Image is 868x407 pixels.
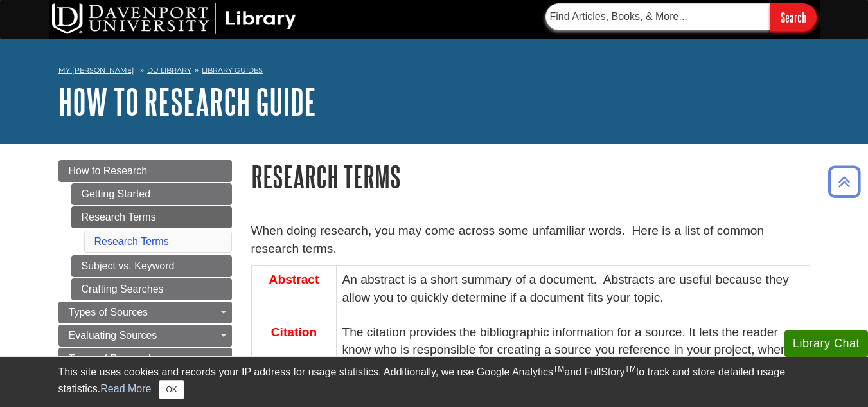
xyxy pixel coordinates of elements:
[52,3,296,34] img: DU Library
[251,160,810,193] h1: Research Terms
[69,307,148,318] span: Types of Sources
[71,255,232,277] a: Subject vs. Keyword
[69,165,148,176] span: How to Research
[342,271,804,306] p: An abstract is a short summary of a document. Abstracts are useful because they allow you to quic...
[100,383,151,394] a: Read More
[251,222,810,259] p: When doing research, you may come across some unfamiliar words. Here is a list of common research...
[545,3,770,30] input: Find Articles, Books, & More...
[58,65,134,76] a: My [PERSON_NAME]
[71,206,232,228] a: Research Terms
[94,236,169,247] a: Research Terms
[147,66,191,75] a: DU Library
[824,173,865,190] a: Back to Top
[58,325,232,347] a: Evaluating Sources
[202,66,263,75] a: Library Guides
[784,330,868,357] button: Library Chat
[342,323,804,394] p: The citation provides the bibliographic information for a source. It lets the reader know who is ...
[58,302,232,323] a: Types of Sources
[71,278,232,300] a: Crafting Searches
[770,3,817,31] input: Search
[71,183,232,205] a: Getting Started
[69,353,154,364] span: Types of Research
[625,365,636,374] sup: TM
[58,160,232,370] div: Guide Page Menu
[58,365,810,399] div: This site uses cookies and records your IP address for usage statistics. Additionally, we use Goo...
[159,380,184,399] button: Close
[269,273,319,286] span: Abstract
[271,325,317,339] span: Citation
[58,82,316,122] a: How to Research Guide
[58,62,810,82] nav: breadcrumb
[58,348,232,370] a: Types of Research
[69,330,157,341] span: Evaluating Sources
[545,3,817,31] form: Searches DU Library's articles, books, and more
[58,160,232,182] a: How to Research
[553,365,564,374] sup: TM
